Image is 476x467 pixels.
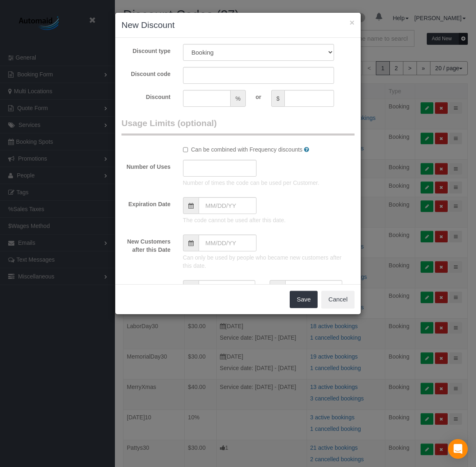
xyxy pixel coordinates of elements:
[115,67,177,78] label: Discount code
[115,160,177,171] label: Number of Uses
[183,143,303,154] label: Can be combined with Frequency discounts
[261,280,263,299] td: -
[115,90,177,101] label: Discount
[115,280,177,291] label: Service Date
[115,44,177,55] label: Discount type
[256,90,261,101] label: or
[199,197,256,214] input: MM/DD/YY
[121,117,355,136] legend: Usage Limits (optional)
[448,439,468,459] div: Open Intercom Messenger
[285,280,342,297] input: MM/DD/YY
[183,216,343,224] span: The code cannot be used after this date.
[183,253,343,270] span: Can only be used by people who became new customers after this date.
[115,235,177,254] label: New Customers after this Date
[271,90,285,107] span: $
[231,90,246,107] span: %
[321,291,355,308] button: Cancel
[199,235,256,251] input: MM/DD/YY
[290,291,318,308] button: Save
[183,179,343,187] span: Number of times the code can be used per Customer.
[183,147,188,152] input: Can be combined with Frequency discounts
[350,18,355,27] button: ×
[199,280,256,297] input: MM/DD/YY
[115,197,177,208] label: Expiration Date
[121,19,355,31] h3: New Discount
